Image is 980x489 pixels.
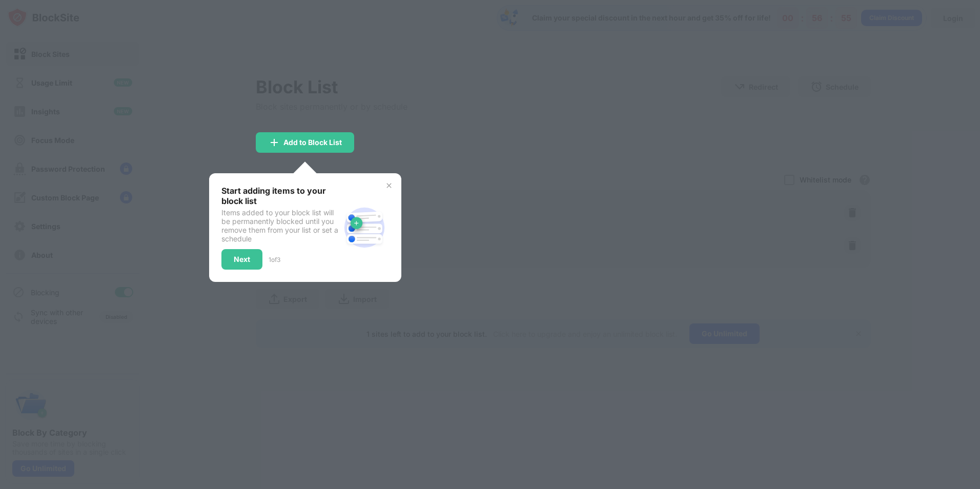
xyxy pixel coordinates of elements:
div: Next [234,255,250,263]
div: 1 of 3 [269,256,280,263]
div: Start adding items to your block list [221,186,340,206]
div: Add to Block List [283,138,342,147]
img: x-button.svg [385,181,393,190]
div: Items added to your block list will be permanently blocked until you remove them from your list o... [221,208,340,243]
img: block-site.svg [340,203,389,252]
